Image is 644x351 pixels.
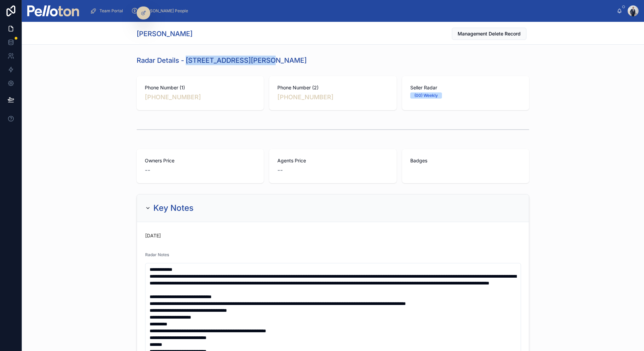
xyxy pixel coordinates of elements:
h1: Radar Details - [STREET_ADDRESS][PERSON_NAME] [137,56,307,65]
p: [DATE] [145,232,161,239]
a: Team Portal [88,5,128,17]
span: [PERSON_NAME] People [141,8,188,14]
button: Management Delete Record [452,28,526,40]
img: App logo [27,5,79,16]
span: Agents Price [277,157,388,164]
div: scrollable content [85,3,617,18]
span: Seller Radar [410,84,521,91]
a: [PERSON_NAME] People [129,5,193,17]
a: [PHONE_NUMBER] [277,92,334,102]
div: (00) Weekly [414,92,438,99]
span: Phone Number (1) [145,84,256,91]
h2: Key Notes [153,203,194,214]
a: [PHONE_NUMBER] [145,92,201,102]
span: -- [277,165,283,175]
span: Owners Price [145,157,256,164]
span: Team Portal [99,8,123,14]
span: -- [145,165,150,175]
span: Management Delete Record [458,30,521,37]
h1: [PERSON_NAME] [137,29,193,39]
span: Phone Number (2) [277,84,388,91]
span: Radar Notes [145,252,169,257]
span: Badges [410,157,521,164]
